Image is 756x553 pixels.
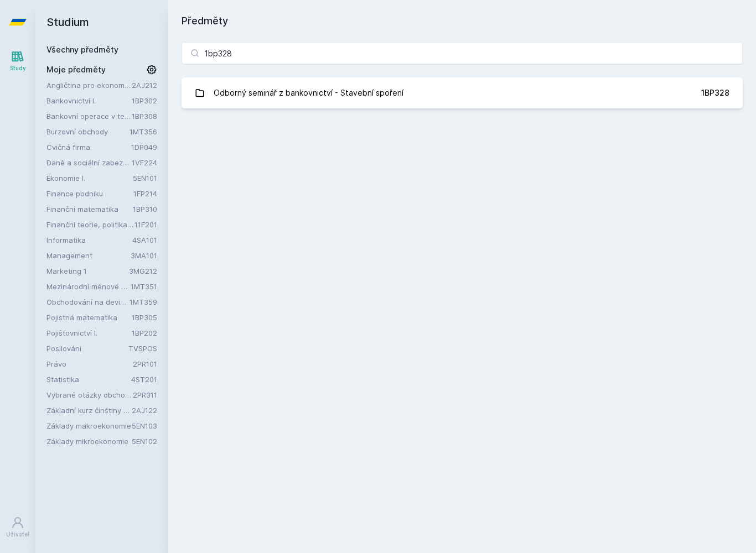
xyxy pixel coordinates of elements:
a: Finanční matematika [46,204,133,215]
a: 2AJ122 [132,406,157,415]
a: 1BP305 [132,313,157,322]
a: 1MT359 [130,298,157,306]
a: 2AJ212 [132,81,157,90]
a: Vybrané otázky obchodního práva [46,389,133,400]
a: Statistika [46,374,131,385]
a: Finanční teorie, politika a instituce [46,219,134,230]
a: 1BP310 [133,205,157,213]
a: 1MT351 [131,282,157,291]
div: Study [10,64,26,72]
a: Obchodování na devizovém trhu [46,296,130,307]
a: Daně a sociální zabezpečení [46,157,132,168]
a: Management [46,250,131,261]
a: 1FP214 [133,189,157,198]
a: Informatika [46,234,132,246]
a: Všechny předměty [46,45,118,54]
a: 2PR311 [133,390,157,399]
a: Uživatel [2,510,33,544]
a: 1BP202 [132,328,157,337]
a: 11F201 [134,220,157,229]
a: 5EN102 [132,437,157,446]
a: Marketing 1 [46,265,129,276]
span: Moje předměty [46,64,106,75]
a: Právo [46,358,133,369]
a: 3MA101 [131,251,157,260]
a: Bankovní operace v teorii a praxi [46,111,132,122]
a: Pojišťovnictví I. [46,327,132,338]
a: Posilování [46,343,128,354]
a: TVSPOS [128,344,157,353]
a: Finance podniku [46,188,133,199]
a: Základy mikroekonomie [46,436,132,447]
a: 1BP308 [132,112,157,121]
div: Uživatel [6,530,29,539]
a: Ekonomie I. [46,173,133,184]
a: 1BP302 [132,96,157,105]
a: 5EN101 [133,174,157,182]
h1: Předměty [182,13,743,29]
a: 4ST201 [131,375,157,384]
a: Mezinárodní měnové a finanční instituce [46,281,131,292]
a: 1DP049 [131,143,157,152]
a: 5EN103 [132,421,157,430]
a: Bankovnictví I. [46,95,132,106]
a: 4SA101 [132,236,157,244]
a: 3MG212 [129,267,157,275]
input: Název nebo ident předmětu… [182,42,743,64]
a: Základní kurz čínštiny B (A1) [46,405,132,416]
div: 1BP328 [701,87,729,98]
a: Angličtina pro ekonomická studia 2 (B2/C1) [46,80,132,91]
a: 1MT356 [130,127,157,136]
a: Pojistná matematika [46,312,132,323]
a: 1VF224 [132,158,157,167]
a: Study [2,44,33,78]
div: Odborný seminář z bankovnictví - Stavební spoření [214,82,403,104]
a: Cvičná firma [46,142,131,153]
a: Burzovní obchody [46,126,130,137]
a: Odborný seminář z bankovnictví - Stavební spoření 1BP328 [182,77,743,108]
a: 2PR101 [133,359,157,368]
a: Základy makroekonomie [46,420,132,431]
